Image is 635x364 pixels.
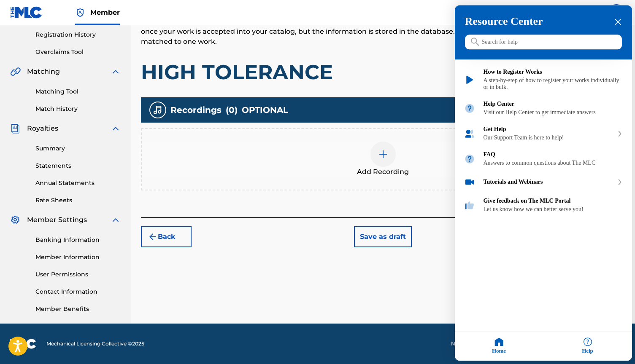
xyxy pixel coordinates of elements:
[484,135,613,142] div: Our Support Team is here to help!
[455,60,632,218] div: Resource center home modules
[455,332,543,361] div: Home
[465,35,622,50] input: Search for help
[455,172,632,193] div: Tutorials and Webinars
[471,38,479,46] svg: icon
[455,60,632,218] div: entering resource center home
[465,16,622,28] h3: Resource Center
[455,96,632,121] div: Help Center
[484,198,623,205] div: Give feedback on The MLC Portal
[484,78,623,91] div: A step-by-step of how to register your works individually or in bulk.
[455,147,632,172] div: FAQ
[484,110,623,116] div: Visit our Help Center to get immediate answers
[464,128,475,139] img: module icon
[617,131,622,137] svg: expand
[614,18,622,26] div: close resource center
[484,152,623,158] div: FAQ
[484,69,623,76] div: How to Register Works
[464,75,475,86] img: module icon
[484,160,623,167] div: Answers to common questions about The MLC
[543,332,632,361] div: Help
[484,179,613,186] div: Tutorials and Webinars
[455,121,632,147] div: Get Help
[617,179,622,185] svg: expand
[464,103,475,114] img: module icon
[484,206,623,213] div: Let us know how we can better serve you!
[484,126,613,133] div: Get Help
[455,64,632,96] div: How to Register Works
[464,177,475,188] img: module icon
[464,154,475,165] img: module icon
[484,101,623,108] div: Help Center
[455,193,632,218] div: Give feedback on The MLC Portal
[464,200,475,211] img: module icon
